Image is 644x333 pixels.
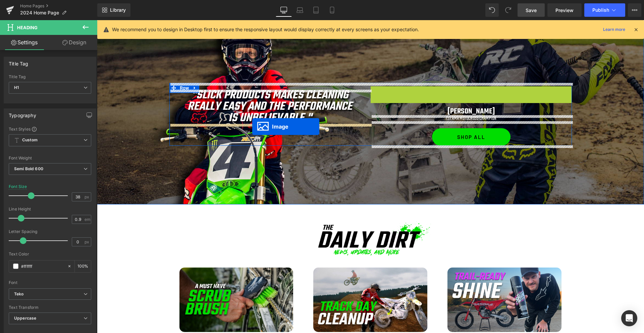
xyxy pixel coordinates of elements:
[501,3,515,17] button: Redo
[14,85,19,90] b: H1
[592,7,609,13] span: Publish
[555,7,574,14] span: Preview
[83,247,197,312] img: Detail Like a Pro: The Must-Have Scrub Brush for Every Vehicle
[9,252,91,256] div: Text Color
[50,35,99,50] a: Design
[485,3,499,17] button: Undo
[351,247,465,312] img: Dirt Bike Cleaning Hack: Shine & Protect in Minutes!
[274,95,475,101] h1: 15x AMA Motocross Champion
[20,10,59,15] span: 2024 Home Page
[94,63,102,73] a: Expand / Collapse
[81,63,94,73] span: Row
[216,247,330,312] img: Dirt Bike Cleaning Made Easy: How Slick Products Restores a GasGas 450 After a Day on the Track
[292,3,308,17] a: Laptop
[14,291,24,297] i: Teko
[20,3,97,9] a: Home Pages
[91,66,255,107] i: "Slick Products makes cleaning really easy and the performance is unbelievable."
[75,260,91,272] div: %
[308,3,324,17] a: Tablet
[547,3,582,17] a: Preview
[9,184,27,189] div: Font Size
[112,26,419,33] p: We recommend you to design in Desktop first to ensure the responsive layout would display correct...
[9,109,36,118] div: Typography
[9,305,91,310] div: Text Transform
[526,7,537,14] span: Save
[9,207,91,211] div: Line Height
[335,108,414,126] a: SHOP ALL
[276,3,292,17] a: Desktop
[85,195,90,199] span: px
[621,310,637,326] div: Open Intercom Messenger
[9,4,21,14] span: Row
[628,3,641,17] button: More
[9,156,91,160] div: Font Weight
[324,3,340,17] a: Mobile
[22,137,38,143] b: Custom
[600,26,628,34] a: Learn more
[9,126,91,132] div: Text Styles
[17,25,38,30] span: Heading
[14,316,36,321] b: Uppercase
[14,166,43,171] b: Semi Bold 600
[584,3,625,17] button: Publish
[85,217,90,222] span: em
[110,7,126,13] span: Library
[9,75,91,79] div: Title Tag
[360,108,388,126] span: SHOP ALL
[9,280,91,285] div: Font
[21,263,64,270] input: Color
[21,4,30,14] a: Expand / Collapse
[85,240,90,244] span: px
[97,3,130,17] a: New Library
[9,229,91,234] div: Letter Spacing
[9,57,29,66] div: Title Tag
[274,88,475,95] h1: [PERSON_NAME]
